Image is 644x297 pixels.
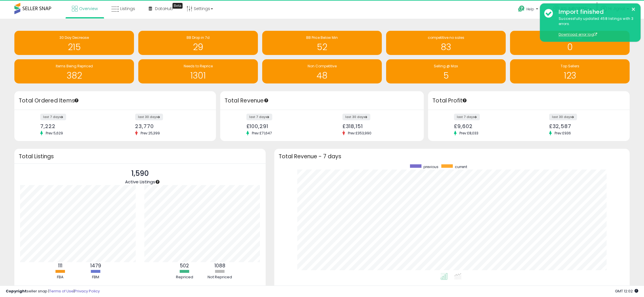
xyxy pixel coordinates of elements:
div: Tooltip anchor [155,179,160,184]
div: £318,151 [342,123,414,129]
div: Tooltip anchor [172,3,183,9]
label: last 7 days [40,114,66,120]
span: Listings [120,6,135,12]
h1: 1301 [141,71,255,80]
label: last 7 days [246,114,272,120]
a: Inventory Age 0 [510,31,630,55]
div: £32,587 [549,123,620,129]
div: Tooltip anchor [264,98,269,103]
a: Top Sellers 123 [510,59,630,83]
span: Prev: £936 [552,131,574,136]
a: Selling @ Max 5 [386,59,506,83]
a: competitive no sales 83 [386,31,506,55]
a: BB Price Below Min 52 [262,31,382,55]
span: DataHub [155,6,173,12]
span: previous [423,164,438,169]
div: Repriced [167,275,202,280]
b: 1479 [90,262,101,269]
a: 30 Day Decrease 215 [14,31,134,55]
span: Needs to Reprice [184,64,213,68]
span: Items Being Repriced [56,64,93,68]
label: last 7 days [454,114,480,120]
label: last 30 days [342,114,370,120]
h1: 215 [17,42,131,52]
a: Terms of Use [49,288,74,294]
b: 1088 [214,262,225,269]
a: Items Being Repriced 382 [14,59,134,83]
span: Top Sellers [561,64,579,68]
h3: Total Revenue [225,97,419,105]
div: Successfully updated 458 listings with 3 errors. [554,16,636,37]
div: Tooltip anchor [74,98,79,103]
div: £9,602 [454,123,524,129]
span: Prev: £353,990 [345,131,374,136]
span: Help [526,7,534,12]
a: Download error log [559,32,597,37]
h1: 52 [265,42,379,52]
div: £100,291 [246,123,318,129]
span: BB Price Below Min [306,35,338,40]
b: 502 [180,262,189,269]
b: 111 [58,262,62,269]
a: Needs to Reprice 1301 [138,59,258,83]
h1: 5 [389,71,503,80]
h1: 83 [389,42,503,52]
a: BB Drop in 7d 29 [138,31,258,55]
span: Non Competitive [308,64,337,68]
div: FBM [78,275,113,280]
h1: 0 [513,42,627,52]
div: 7,222 [40,123,111,129]
span: Overview [79,6,98,12]
h3: Total Profit [432,97,625,105]
span: Prev: 25,399 [138,131,163,136]
a: Help [513,1,544,19]
button: × [631,6,636,13]
span: 2025-09-10 12:02 GMT [615,288,638,294]
label: last 30 days [549,114,577,120]
span: Active Listings [125,179,155,185]
span: Prev: £71,647 [249,131,275,136]
span: Selling @ Max [434,64,458,68]
div: 23,770 [135,123,206,129]
h1: 123 [513,71,627,80]
span: BB Drop in 7d [187,35,210,40]
div: Not Repriced [203,275,237,280]
span: Prev: £8,033 [457,131,481,136]
i: Get Help [518,5,525,12]
h1: 48 [265,71,379,80]
a: Privacy Policy [74,288,100,294]
div: FBA [43,275,78,280]
label: last 30 days [135,114,163,120]
div: Tooltip anchor [462,98,467,103]
h1: 29 [141,42,255,52]
div: seller snap | | [6,289,100,294]
span: Prev: 5,629 [43,131,66,136]
h3: Total Listings [19,154,261,159]
span: 30 Day Decrease [60,35,89,40]
h3: Total Ordered Items [19,97,212,105]
h1: 382 [17,71,131,80]
span: competitive no sales [428,35,464,40]
a: Non Competitive 48 [262,59,382,83]
h3: Total Revenue - 7 days [279,154,625,159]
p: 1,590 [125,168,155,179]
div: Import finished [554,8,636,16]
strong: Copyright [6,288,27,294]
span: current [455,164,467,169]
